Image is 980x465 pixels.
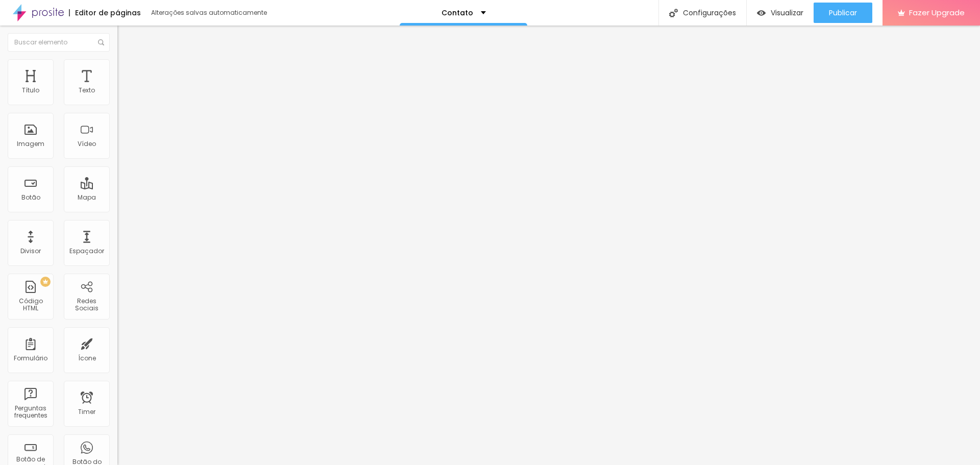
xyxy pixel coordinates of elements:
[69,9,141,16] div: Editor de páginas
[151,10,268,16] div: Alterações salvas automaticamente
[78,408,95,415] div: Timer
[69,248,104,255] div: Espaçador
[757,9,766,17] img: view-1.svg
[814,3,872,23] button: Publicar
[829,9,857,17] span: Publicar
[17,140,44,148] div: Imagem
[10,405,51,420] div: Perguntas frequentes
[79,87,95,94] div: Texto
[442,9,473,16] p: Contato
[117,26,980,465] iframe: Editor
[21,194,40,201] div: Botão
[8,33,110,52] input: Buscar elemento
[78,355,96,362] div: Ícone
[10,298,51,312] div: Código HTML
[66,298,107,312] div: Redes Sociais
[78,194,96,201] div: Mapa
[20,248,41,255] div: Divisor
[771,9,803,17] span: Visualizar
[22,87,39,94] div: Título
[747,3,814,23] button: Visualizar
[98,39,104,45] img: Icone
[78,140,96,148] div: Vídeo
[14,355,47,362] div: Formulário
[909,8,965,17] span: Fazer Upgrade
[669,9,678,17] img: Icone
